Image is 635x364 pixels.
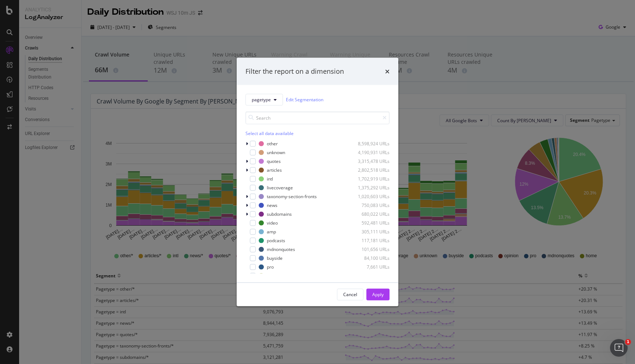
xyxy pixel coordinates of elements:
div: mdnonquotes [267,246,295,252]
div: Filter the report on a dimension [245,67,344,76]
div: modal [237,58,398,306]
div: 2,802,518 URLs [354,167,390,173]
div: news [267,202,277,208]
div: 1,020,603 URLs [354,193,390,200]
button: Apply [366,288,390,300]
div: 1,375,292 URLs [354,185,390,191]
div: 3,315,478 URLs [354,158,390,164]
iframe: Intercom live chat [610,339,628,357]
div: amp [267,229,276,235]
span: pagetype [252,97,271,103]
div: times [385,67,390,76]
span: 1 [625,339,631,345]
div: 592,481 URLs [354,220,390,226]
div: 305,111 URLs [354,229,390,235]
div: 750,083 URLs [354,202,390,208]
div: 394 URLs [354,273,390,279]
div: unknown [267,149,285,156]
div: pro [267,264,274,270]
div: 8,598,924 URLs [354,141,390,147]
div: Apply [372,291,384,298]
div: 101,656 URLs [354,246,390,252]
div: intl [267,176,273,182]
div: home [267,273,279,279]
div: Select all data available [245,130,390,136]
a: Edit Segmentation [286,96,323,103]
div: articles [267,167,282,173]
div: 117,181 URLs [354,237,390,244]
div: taxonomy-section-fronts [267,193,317,200]
div: 4,190,931 URLs [354,149,390,156]
button: pagetype [245,94,283,105]
div: Cancel [343,291,357,298]
div: 1,702,919 URLs [354,176,390,182]
div: buyside [267,255,283,261]
div: 7,661 URLs [354,264,390,270]
div: video [267,220,278,226]
div: podcasts [267,237,285,244]
div: other [267,141,278,147]
input: Search [245,111,390,124]
button: Cancel [337,288,363,300]
div: subdomains [267,211,292,217]
div: 680,022 URLs [354,211,390,217]
div: livecoverage [267,185,293,191]
div: 84,100 URLs [354,255,390,261]
div: quotes [267,158,281,164]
